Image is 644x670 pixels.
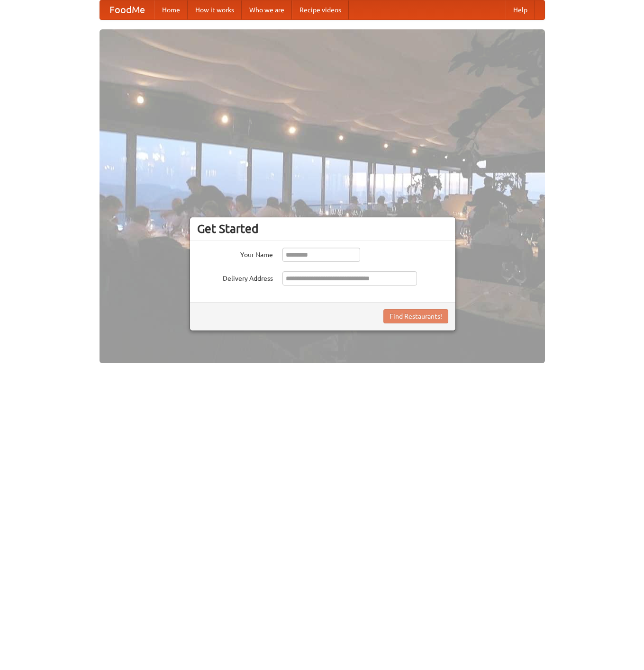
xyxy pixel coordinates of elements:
[292,0,349,19] a: Recipe videos
[197,271,273,283] label: Delivery Address
[383,309,448,323] button: Find Restaurants!
[188,0,242,19] a: How it works
[506,0,535,19] a: Help
[154,0,188,19] a: Home
[100,0,154,19] a: FoodMe
[197,248,273,259] label: Your Name
[242,0,292,19] a: Who we are
[197,222,448,236] h3: Get Started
